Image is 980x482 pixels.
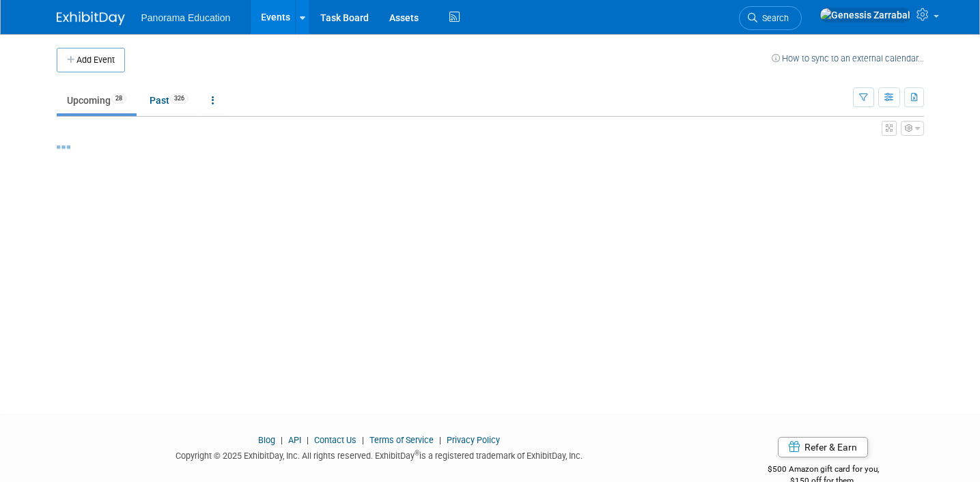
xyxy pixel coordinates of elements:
[415,449,419,457] sup: ®
[303,435,312,445] span: |
[141,12,231,23] span: Panorama Education
[111,94,126,104] span: 28
[57,446,702,462] div: Copyright © 2025 ExhibitDay, Inc. All rights reserved. ExhibitDay is a registered trademark of Ex...
[57,87,137,113] a: Upcoming28
[314,435,356,445] a: Contact Us
[57,12,125,25] img: ExhibitDay
[820,8,911,23] img: Genessis Zarrabal
[447,435,500,445] a: Privacy Policy
[258,435,275,445] a: Blog
[139,87,199,113] a: Past326
[57,145,70,149] img: loading...
[277,435,286,445] span: |
[772,53,924,63] a: How to sync to an external calendar...
[288,435,301,445] a: API
[778,437,868,457] a: Refer & Earn
[436,435,445,445] span: |
[369,435,434,445] a: Terms of Service
[170,94,188,104] span: 326
[57,48,125,72] button: Add Event
[359,435,367,445] span: |
[739,6,802,30] a: Search
[757,13,789,23] span: Search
